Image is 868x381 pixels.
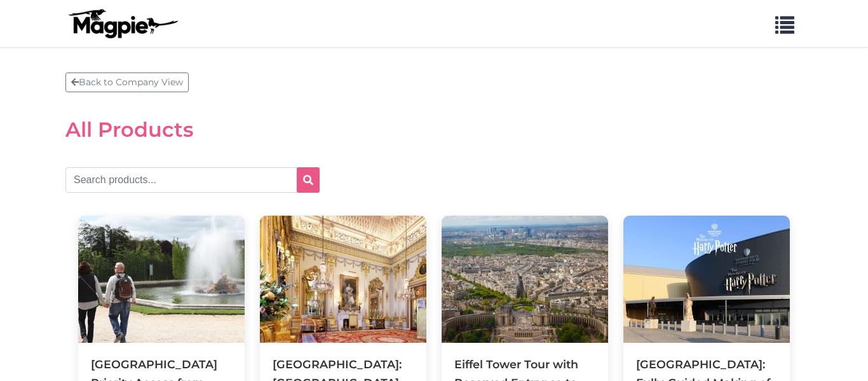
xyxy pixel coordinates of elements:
[78,216,245,343] img: Versailles Palace & Gardens Priority Access from Versailles
[65,8,180,39] img: logo-ab69f6fb50320c5b225c76a69d11143b.png
[65,118,803,142] h2: All Products
[65,73,189,92] a: Back to Company View
[65,167,320,193] input: Search products...
[623,216,790,343] img: London: Fully-Guided Making of Harry Potter Tour
[442,216,608,343] img: Eiffel Tower Tour with Reserved Entrance to 2nd floor
[260,216,426,343] img: London: Buckingham Palace Entry Ticket & Royal Walking Tour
